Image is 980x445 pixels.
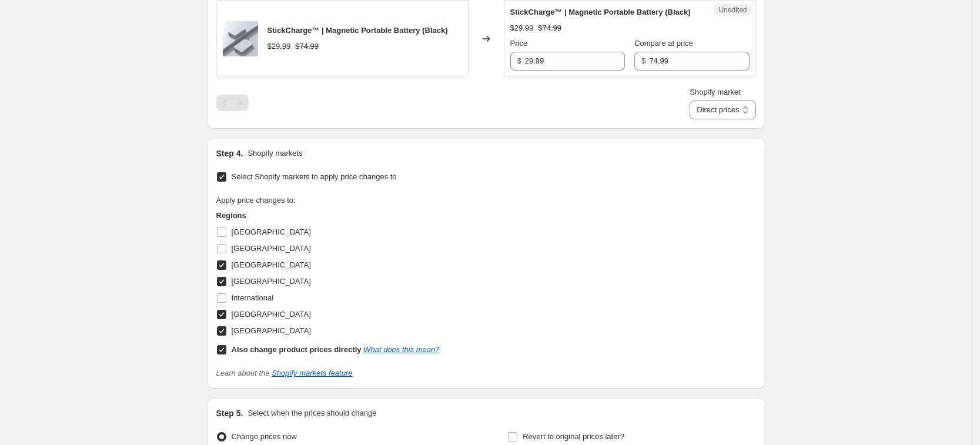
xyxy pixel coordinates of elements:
span: [GEOGRAPHIC_DATA] [232,227,311,236]
span: Revert to original prices later? [523,432,624,441]
i: Learn about the [216,369,353,377]
h2: Step 4. [216,148,243,159]
span: Select Shopify markets to apply price changes to [232,172,397,181]
a: What does this mean? [363,345,439,354]
span: International [232,293,274,302]
span: [GEOGRAPHIC_DATA] [232,310,311,319]
span: StickCharge™ | Magnetic Portable Battery (Black) [510,8,691,16]
span: Price [510,39,528,48]
span: Compare at price [634,39,693,48]
span: $ [517,56,521,65]
span: Change prices now [232,432,297,441]
span: [GEOGRAPHIC_DATA] [232,326,311,335]
span: [GEOGRAPHIC_DATA] [232,260,311,269]
span: StickCharge™ | Magnetic Portable Battery (Black) [267,26,448,35]
span: [GEOGRAPHIC_DATA] [232,277,311,286]
span: Shopify market [690,88,741,96]
span: $29.99 [510,24,534,32]
span: Unedited [718,5,747,15]
p: Shopify markets [247,148,302,159]
p: Select when the prices should change [247,407,376,419]
span: $74.99 [538,24,561,32]
span: [GEOGRAPHIC_DATA] [232,244,311,253]
h3: Regions [216,210,440,222]
img: 8_e46a8c73-d05a-475e-9e52-56735af69091_80x.png [223,21,258,56]
span: $ [641,56,645,65]
a: Shopify markets feature [272,369,352,377]
span: $29.99 [267,42,291,51]
nav: Pagination [216,95,249,111]
span: Apply price changes to: [216,196,296,205]
b: Also change product prices directly [232,345,362,354]
h2: Step 5. [216,407,243,419]
span: $74.99 [295,42,319,51]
